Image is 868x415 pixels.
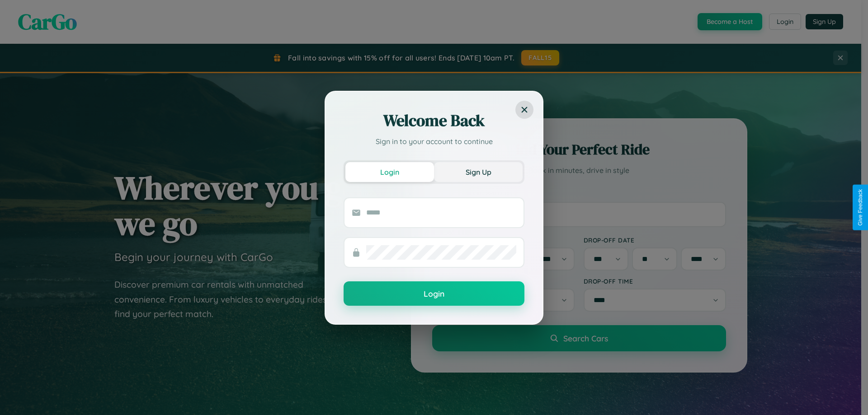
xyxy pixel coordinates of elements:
p: Sign in to your account to continue [344,136,524,147]
h2: Welcome Back [344,110,524,131]
button: Sign Up [434,162,523,182]
button: Login [344,281,524,306]
button: Login [345,162,434,182]
div: Give Feedback [857,189,863,226]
